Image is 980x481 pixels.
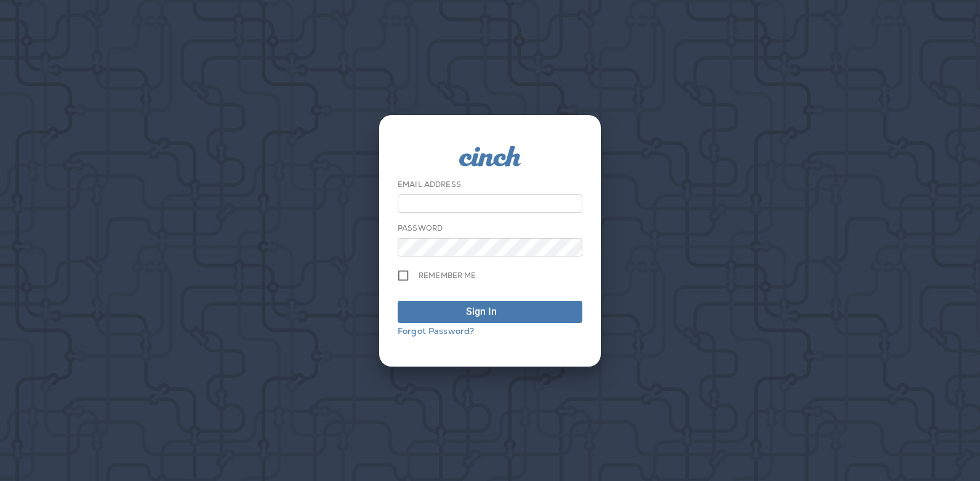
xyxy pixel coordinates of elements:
[398,301,582,323] button: Sign In
[419,271,476,280] span: Remember me
[466,304,497,319] div: Sign In
[398,223,443,233] label: Password
[398,180,461,189] label: Email Address
[398,325,474,336] a: Forgot Password?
